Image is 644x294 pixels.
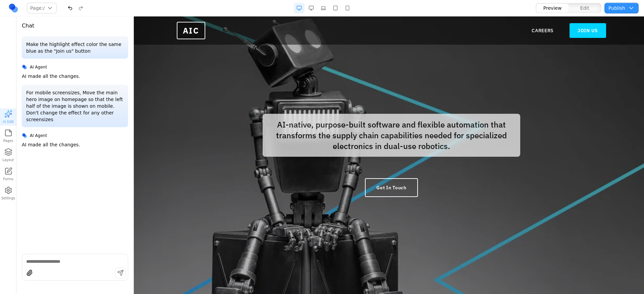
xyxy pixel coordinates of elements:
[26,89,124,123] p: For mobile screensizes, Move the main hero image on homepage so that the left half of the image i...
[22,133,128,139] div: AI Agent
[330,3,341,13] button: Tablet
[543,5,562,11] span: Preview
[22,22,34,30] h3: Chat
[22,73,80,80] p: AI made all the changes.
[27,3,57,13] button: Page:/
[26,41,124,54] p: Make the highlight effect color the same blue as the "Join us" button
[318,3,329,13] button: Laptop
[22,141,80,148] p: AI made all the changes.
[604,3,639,13] button: Publish
[580,5,589,11] span: Edit
[294,3,305,13] button: Desktop Wide
[342,3,353,13] button: Mobile
[231,162,284,181] a: Get In Touch
[3,119,13,124] span: AI Edit
[306,3,317,13] button: Desktop
[22,64,128,70] div: AI Agent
